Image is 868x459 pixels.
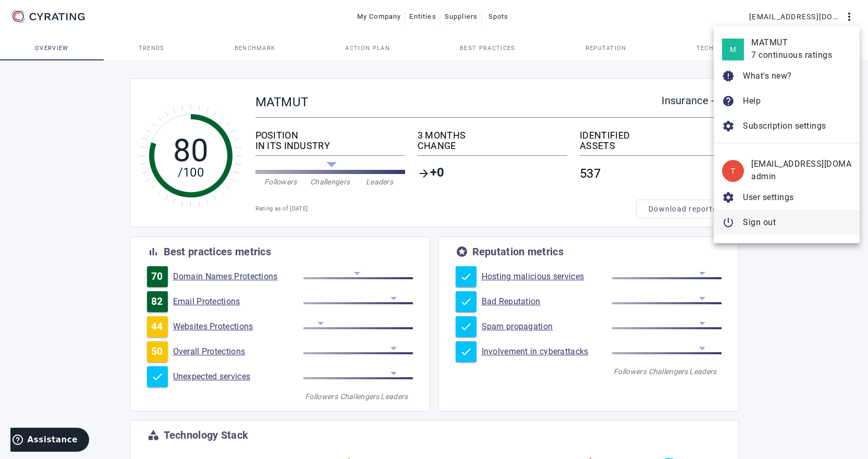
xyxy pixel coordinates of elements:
[751,36,851,49] div: MATMUT
[722,70,735,82] mat-icon: new_releases
[722,191,735,204] mat-icon: settings
[722,95,735,107] mat-icon: help
[743,71,792,81] span: What's new?
[743,217,776,227] span: Sign out
[751,49,851,61] div: 7 continuous ratings
[722,160,744,182] div: T
[743,96,761,106] span: Help
[743,192,794,202] span: User settings
[10,428,89,454] iframe: Ouvre un widget dans lequel vous pouvez trouver plus d’informations
[743,121,826,131] span: Subscription settings
[722,216,735,229] mat-icon: power_settings_new
[722,120,735,132] mat-icon: settings
[751,170,851,183] div: admin
[722,39,744,60] div: M
[751,158,851,170] div: [EMAIL_ADDRESS][DOMAIN_NAME]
